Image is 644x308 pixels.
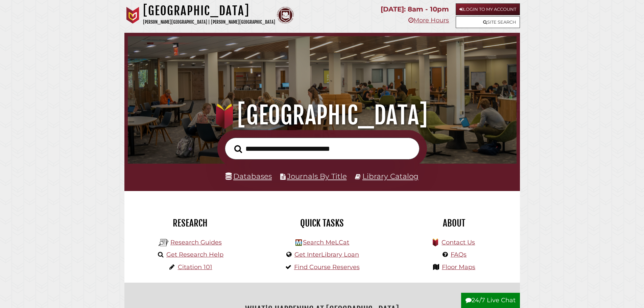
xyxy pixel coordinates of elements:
[408,17,449,24] a: More Hours
[234,145,242,153] i: Search
[170,239,222,246] a: Research Guides
[137,100,507,130] h1: [GEOGRAPHIC_DATA]
[143,3,275,18] h1: [GEOGRAPHIC_DATA]
[442,239,475,246] a: Contact Us
[294,251,359,258] a: Get InterLibrary Loan
[159,238,169,248] img: Hekman Library Logo
[129,217,251,229] h2: Research
[442,263,475,271] a: Floor Maps
[295,239,302,246] img: Hekman Library Logo
[277,7,294,24] img: Calvin Theological Seminary
[456,3,520,15] a: Login to My Account
[456,16,520,28] a: Site Search
[294,263,360,271] a: Find Course Reserves
[124,7,141,24] img: Calvin University
[362,172,419,181] a: Library Catalog
[287,172,347,181] a: Journals By Title
[261,217,383,229] h2: Quick Tasks
[231,143,245,155] button: Search
[451,251,467,258] a: FAQs
[166,251,223,258] a: Get Research Help
[225,172,272,181] a: Databases
[178,263,212,271] a: Citation 101
[303,239,349,246] a: Search MeLCat
[143,18,275,26] p: [PERSON_NAME][GEOGRAPHIC_DATA] | [PERSON_NAME][GEOGRAPHIC_DATA]
[393,217,515,229] h2: About
[381,3,449,15] p: [DATE]: 8am - 10pm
